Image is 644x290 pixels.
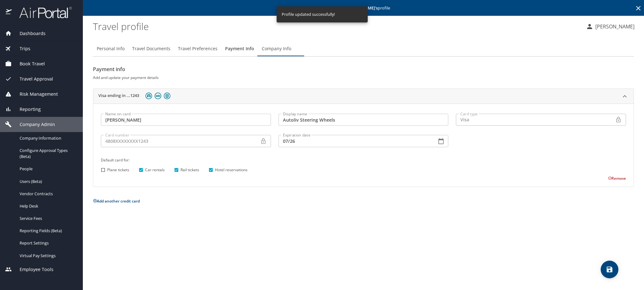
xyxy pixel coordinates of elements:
p: [PERSON_NAME] [593,23,635,30]
span: Plane tickets [107,167,129,173]
div: Visa ending in ...1243 [93,104,634,186]
img: airportal-logo.png [12,6,72,19]
span: Travel Preferences [178,45,218,53]
span: Payment Info [225,45,254,53]
span: Users (Beta) [20,178,75,184]
input: Ex. My corporate card [279,114,449,126]
span: Reporting Fields (Beta) [20,228,75,234]
p: Editing profile [85,6,642,10]
span: Company Admin [12,121,55,128]
span: Car rentals [145,167,165,173]
span: Personal Info [97,45,125,53]
img: car [145,93,152,99]
h6: Default card for: [101,157,626,163]
span: Service Fees [20,215,75,221]
button: save [601,261,618,278]
span: People [20,166,75,172]
h6: Add and update your payment details [93,74,634,81]
span: Rail tickets [181,167,199,173]
span: Vendor Contracts [20,191,75,197]
span: Virtual Pay Settings [20,253,75,259]
input: MM/YY [279,135,432,147]
button: [PERSON_NAME] [583,21,637,32]
span: Book Travel [12,60,45,67]
div: Visa [456,114,615,126]
button: Add another credit card [93,198,140,204]
span: Reporting [12,106,41,113]
span: Trips [12,45,30,52]
img: rail [164,93,170,99]
div: Profile updated successfully! [282,8,335,21]
h2: Payment info [93,64,634,74]
button: Remove [608,176,626,181]
span: Travel Documents [132,45,170,53]
div: Visa ending in ...1243 [93,89,634,104]
span: Company Info [262,45,291,53]
span: Dashboards [12,30,46,37]
div: Profile [93,41,634,56]
img: hotel [155,93,161,99]
span: Report Settings [20,240,75,246]
span: Company Information [20,135,75,141]
span: Hotel reservations [215,167,248,173]
span: Help Desk [20,203,75,209]
span: Configure Approval Types (Beta) [20,148,75,160]
img: icon-airportal.png [6,6,12,19]
h1: Travel profile [93,16,581,36]
span: Employee Tools [12,266,53,273]
span: Travel Approval [12,76,53,82]
span: Risk Management [12,91,58,98]
h2: Visa ending in ...1243 [98,93,139,100]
